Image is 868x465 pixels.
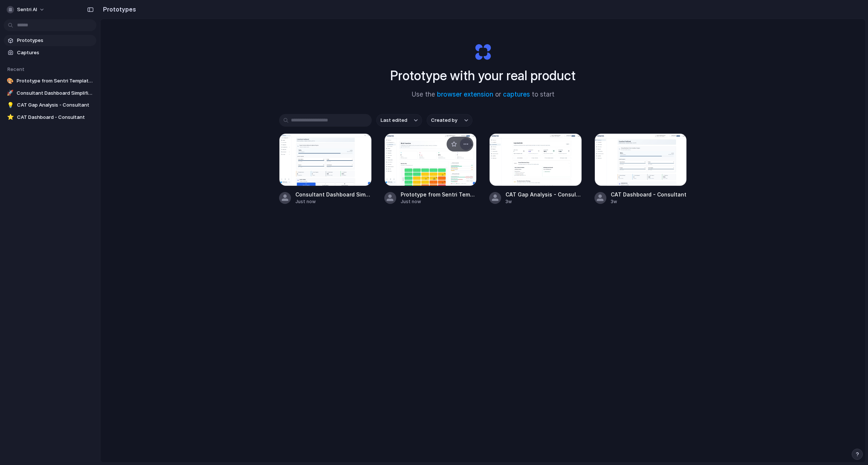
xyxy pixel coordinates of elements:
span: Recent [7,66,24,72]
span: Sentri AI [17,6,37,13]
div: Just now [401,198,477,205]
span: Consultant Dashboard Simplified Navigation [295,191,372,198]
span: CAT Gap Analysis - Consultant [17,101,93,109]
div: 🚀 [7,90,14,97]
span: CAT Gap Analysis - Consultant [506,191,582,198]
span: CAT Dashboard - Consultant [17,114,93,121]
span: Prototype from Sentri Template - Risk Overview [17,77,93,85]
div: 3w [506,198,582,205]
a: 🎨Prototype from Sentri Template - Risk Overview [4,75,96,87]
a: CAT Gap Analysis - ConsultantCAT Gap Analysis - Consultant3w [489,133,582,205]
a: Captures [4,47,96,58]
span: Prototypes [17,37,93,44]
span: Created by [431,117,457,124]
a: Prototype from Sentri Template - Risk OverviewPrototype from Sentri Template - Risk OverviewJust now [384,133,477,205]
a: CAT Dashboard - ConsultantCAT Dashboard - Consultant3w [594,133,687,205]
div: 💡 [7,101,14,109]
div: 🎨 [7,77,14,85]
button: Last edited [376,114,422,127]
h2: Prototypes [100,5,136,14]
h1: Prototype with your real product [390,66,576,85]
span: CAT Dashboard - Consultant [611,191,687,198]
span: Captures [17,49,93,56]
a: Consultant Dashboard Simplified NavigationConsultant Dashboard Simplified NavigationJust now [279,133,372,205]
a: browser extension [437,91,493,98]
a: ⭐CAT Dashboard - Consultant [4,112,96,123]
a: 💡CAT Gap Analysis - Consultant [4,100,96,111]
div: ⭐ [7,114,14,121]
button: Created by [427,114,473,127]
a: 🚀Consultant Dashboard Simplified Navigation [4,88,96,99]
button: Sentri AI [4,4,49,16]
div: 3w [611,198,687,205]
div: Just now [295,198,372,205]
a: captures [503,91,530,98]
a: Prototypes [4,35,96,46]
span: Last edited [381,117,407,124]
span: Consultant Dashboard Simplified Navigation [17,90,93,97]
span: Use the or to start [412,90,554,100]
span: Prototype from Sentri Template - Risk Overview [401,191,477,198]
